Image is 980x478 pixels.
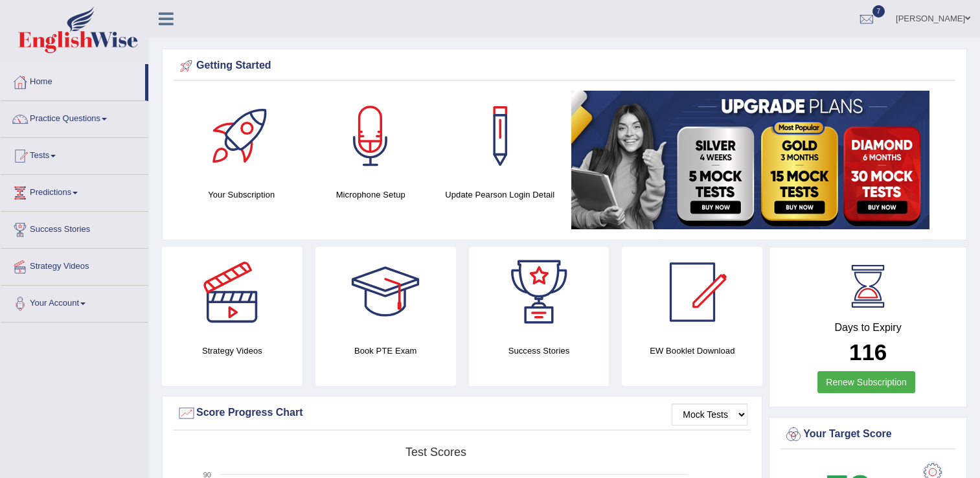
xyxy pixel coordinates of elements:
[1,249,148,281] a: Strategy Videos
[1,64,145,97] a: Home
[784,322,952,334] h4: Days to Expiry
[817,371,915,393] a: Renew Subscription
[469,344,610,358] h4: Success Stories
[177,404,747,423] div: Score Progress Chart
[162,344,302,358] h4: Strategy Videos
[872,5,885,17] span: 7
[622,344,762,358] h4: EW Booklet Download
[784,425,952,444] div: Your Target Score
[1,138,148,170] a: Tests
[183,188,300,201] h4: Your Subscription
[1,212,148,244] a: Success Stories
[177,56,952,76] div: Getting Started
[1,175,148,207] a: Predictions
[405,446,466,459] tspan: Test scores
[849,339,887,365] b: 116
[442,188,558,201] h4: Update Pearson Login Detail
[315,344,456,358] h4: Book PTE Exam
[313,188,429,201] h4: Microphone Setup
[571,91,929,229] img: small5.jpg
[1,101,148,133] a: Practice Questions
[1,286,148,318] a: Your Account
